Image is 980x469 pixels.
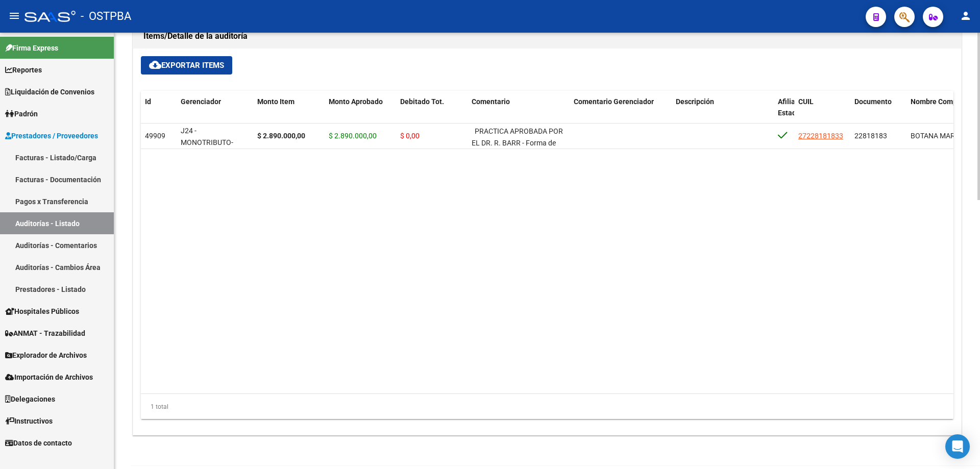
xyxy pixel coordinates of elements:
[5,306,79,317] span: Hospitales Públicos
[253,91,325,136] datatable-header-cell: Monto Item
[5,108,38,119] span: Padrón
[145,97,151,106] span: Id
[5,64,42,76] span: Reportes
[960,10,972,22] mat-icon: person
[468,91,570,136] datatable-header-cell: Comentario
[798,97,814,106] span: CUIL
[5,42,58,54] span: Firma Express
[774,91,794,136] datatable-header-cell: Afiliado Estado
[574,97,654,106] span: Comentario Gerenciador
[5,86,94,97] span: Liquidación de Convenios
[850,91,906,136] datatable-header-cell: Documento
[5,437,72,449] span: Datos de contacto
[257,97,295,106] span: Monto Item
[570,91,672,136] datatable-header-cell: Comentario Gerenciador
[8,10,20,22] mat-icon: menu
[945,434,970,459] div: Open Intercom Messenger
[854,97,892,106] span: Documento
[5,350,87,361] span: Explorador de Archivos
[181,97,221,106] span: Gerenciador
[911,132,971,140] span: BOTANA MARIANA
[329,97,383,106] span: Monto Aprobado
[400,132,420,140] span: $ 0,00
[911,97,970,106] span: Nombre Completo
[5,393,55,405] span: Delegaciones
[149,59,161,71] mat-icon: cloud_download
[5,372,93,383] span: Importación de Archivos
[798,132,843,140] span: 27228181833
[145,132,165,140] span: 49909
[472,127,563,240] span: PRACTICA APROBADA POR EL DR. R. BARR - Forma de pago: anticipo del 50% previo al inicio del trata...
[5,328,85,339] span: ANMAT - Trazabilidad
[5,415,53,427] span: Instructivos
[672,91,774,136] datatable-header-cell: Descripción
[81,5,131,28] span: - OSTPBA
[141,394,953,419] div: 1 total
[778,97,803,117] span: Afiliado Estado
[181,127,240,169] span: J24 - MONOTRIBUTO-IGUALDAD SALUD-PRENSA
[400,97,444,106] span: Debitado Tot.
[329,132,377,140] span: $ 2.890.000,00
[794,91,850,136] datatable-header-cell: CUIL
[257,132,305,140] strong: $ 2.890.000,00
[143,28,951,44] h1: Items/Detalle de la auditoría
[149,61,224,70] span: Exportar Items
[141,91,177,136] datatable-header-cell: Id
[5,130,98,141] span: Prestadores / Proveedores
[141,56,232,75] button: Exportar Items
[325,91,396,136] datatable-header-cell: Monto Aprobado
[854,132,887,140] span: 22818183
[177,91,253,136] datatable-header-cell: Gerenciador
[472,97,510,106] span: Comentario
[396,91,468,136] datatable-header-cell: Debitado Tot.
[676,97,714,106] span: Descripción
